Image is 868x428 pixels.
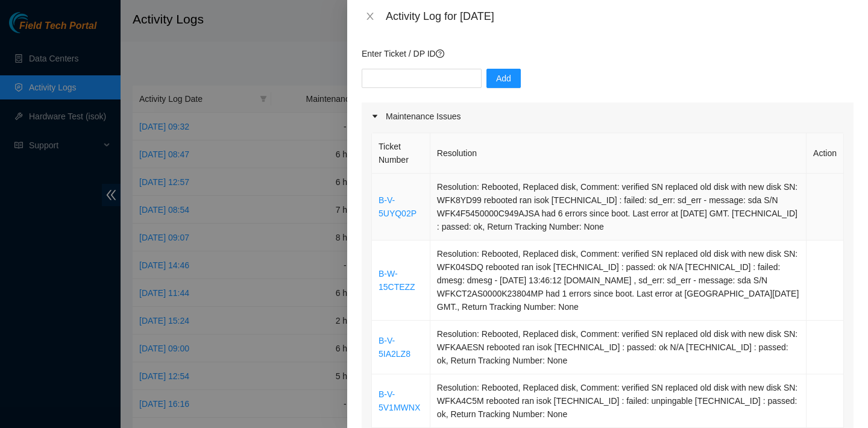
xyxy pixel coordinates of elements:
td: Resolution: Rebooted, Replaced disk, Comment: verified SN replaced old disk with new disk SN: WFK... [430,174,807,241]
div: Activity Log for [DATE] [386,10,854,23]
a: B-V-5IA2LZ8 [379,336,410,359]
span: close [365,11,375,21]
span: question-circle [436,49,444,58]
a: B-V-5V1MWNX [379,389,420,412]
span: caret-right [371,113,379,120]
span: Add [496,72,511,85]
td: Resolution: Rebooted, Replaced disk, Comment: verified SN replaced old disk with new disk SN: WFK... [430,374,807,428]
button: Close [362,11,379,22]
p: Enter Ticket / DP ID [362,47,854,60]
th: Resolution [430,133,807,174]
td: Resolution: Rebooted, Replaced disk, Comment: verified SN replaced old disk with new disk SN: WFK... [430,241,807,321]
button: Add [486,69,521,88]
td: Resolution: Rebooted, Replaced disk, Comment: verified SN replaced old disk with new disk SN: WFK... [430,321,807,374]
th: Ticket Number [372,133,430,174]
a: B-V-5UYQ02P [379,195,417,218]
a: B-W-15CTEZZ [379,269,415,292]
div: Maintenance Issues [362,102,854,130]
th: Action [807,133,844,174]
